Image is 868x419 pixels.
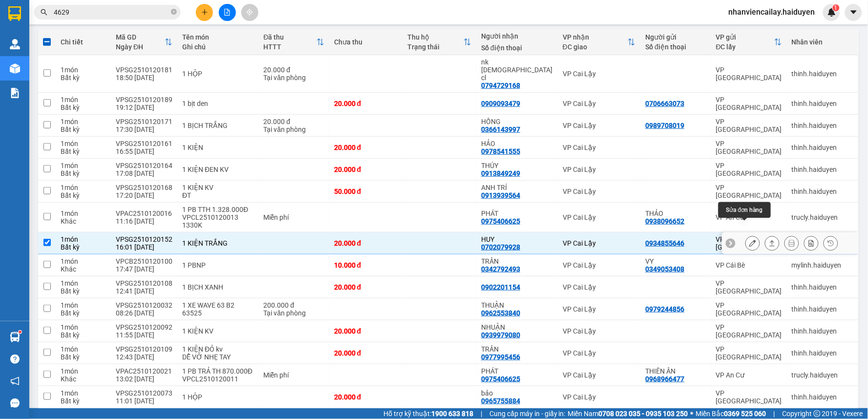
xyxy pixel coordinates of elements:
div: VP [GEOGRAPHIC_DATA] [716,323,782,339]
div: VP An Cư [716,213,782,221]
div: Ngày ĐH [116,43,165,51]
div: 1 món [61,209,106,217]
th: Toggle SortBy [403,29,477,55]
div: 1 PB TRẢ TH 870.000Đ VPCL2510120011 [182,367,254,383]
div: 19:12 [DATE] [116,104,172,111]
div: 11:01 [DATE] [116,397,172,405]
div: VPSG2510120032 [116,301,172,309]
div: VP [GEOGRAPHIC_DATA] [716,235,782,251]
div: VPSG2510120189 [116,96,172,104]
span: ⚪️ [691,412,694,416]
button: aim [241,4,258,21]
div: 1330K [182,221,254,229]
div: VPAC2510120016 [116,209,172,217]
div: 1 KIỆN KV [182,327,254,335]
div: nk thiên phúc cl [481,58,553,82]
div: VP Cai Lậy [563,122,635,129]
div: Người nhận [481,32,553,40]
div: DỄ VỠ NHẸ TAY [182,353,254,361]
div: 0366143997 [481,126,520,133]
div: VP [GEOGRAPHIC_DATA] [716,279,782,295]
div: VPSG2510120092 [116,323,172,331]
div: Bất kỳ [61,287,106,295]
div: thinh.haiduyen [792,283,853,291]
div: Sửa đơn hàng [745,236,760,251]
div: VPSG2510120171 [116,118,172,126]
div: VPSG2510120164 [116,162,172,169]
div: 0975406625 [481,375,520,383]
strong: 0708 023 035 - 0935 103 250 [599,410,688,418]
span: file-add [224,9,231,16]
div: VP [GEOGRAPHIC_DATA] [716,162,782,177]
div: NHUẬN [481,323,553,331]
div: 0962553840 [481,309,520,317]
div: VP [GEOGRAPHIC_DATA] [716,184,782,199]
div: 200.000 đ [263,301,324,309]
span: Miền Nam [568,408,688,419]
div: 50.000 đ [334,188,398,195]
div: TRÂN [481,345,553,353]
div: 11:55 [DATE] [116,331,172,339]
div: 1 KIỆN TRẮNG [182,239,254,247]
sup: 1 [833,4,840,11]
div: thinh.haiduyen [792,393,853,401]
div: 0975406625 [481,217,520,225]
strong: 1900 633 818 [431,410,473,418]
div: 0938096652 [645,217,684,225]
div: VP Cai Lậy [563,261,635,269]
div: thinh.haiduyen [792,122,853,129]
div: 0913849249 [481,169,520,177]
div: 0939979080 [481,331,520,339]
div: 17:47 [DATE] [116,265,172,273]
div: thinh.haiduyen [792,144,853,151]
div: Thu hộ [408,33,464,41]
img: warehouse-icon [10,39,20,49]
div: trucly.haiduyen [792,213,853,221]
div: 20.000 đ [334,239,398,247]
div: 20.000 đ [334,327,398,335]
div: 0979244856 [645,305,684,313]
div: Bất kỳ [61,147,106,155]
div: Chi tiết [61,38,106,46]
span: Miền Bắc [696,408,766,419]
div: 1 BỊCH XANH [182,283,254,291]
div: Số điện thoại [645,43,706,51]
div: 1 KIỆN ĐEN KV [182,166,254,173]
div: 17:08 [DATE] [116,169,172,177]
div: VPSG2510120073 [116,389,172,397]
div: Ghi chú [182,43,254,51]
div: THUẬN [481,301,553,309]
div: VPAC2510120021 [116,367,172,375]
th: Toggle SortBy [111,29,177,55]
div: VP Cai Lậy [563,371,635,379]
span: copyright [814,410,821,417]
div: Bất kỳ [61,397,106,405]
div: TRÂN [481,257,553,265]
div: 0978541555 [481,147,520,155]
div: Tại văn phòng [263,126,324,133]
div: thinh.haiduyen [792,327,853,335]
div: VP [GEOGRAPHIC_DATA] [716,140,782,155]
div: Bất kỳ [61,104,106,111]
div: VP An Cư [716,371,782,379]
strong: 0369 525 060 [724,410,766,418]
div: 1 món [61,367,106,375]
span: question-circle [10,355,20,364]
div: 1 món [61,96,106,104]
div: Bất kỳ [61,309,106,317]
div: HTTT [263,43,316,51]
sup: 1 [19,331,21,334]
div: VPSG2510120181 [116,66,172,74]
span: 1 [834,4,838,11]
div: 18:50 [DATE] [116,74,172,82]
div: PHÁT [481,367,553,375]
div: 1 món [61,235,106,243]
div: VPSG2510120109 [116,345,172,353]
span: Hỗ trợ kỹ thuật: [383,408,473,419]
div: 1 món [61,118,106,126]
div: VP Cái Bè [716,261,782,269]
div: thinh.haiduyen [792,100,853,107]
div: VPCB2510120100 [116,257,172,265]
div: 0977995456 [481,353,520,361]
div: Trạng thái [408,43,464,51]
